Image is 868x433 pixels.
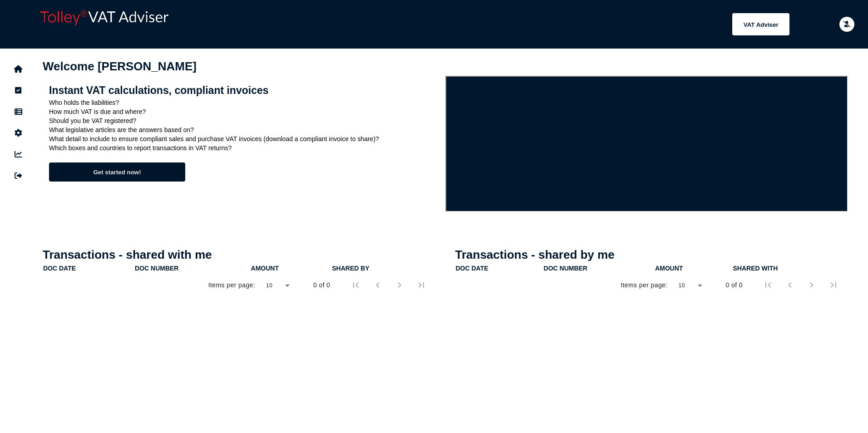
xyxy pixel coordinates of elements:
i: Email needs to be verified [843,21,851,27]
div: shared by [332,265,369,272]
button: Next page [389,274,410,296]
div: doc number [135,265,178,272]
button: Previous page [779,274,801,296]
p: What legislative articles are the answers based on? [49,126,439,133]
div: Amount [251,265,331,272]
button: Tasks [9,81,28,100]
button: Last page [823,274,844,296]
div: shared by [332,265,433,272]
div: shared with [733,265,845,272]
div: doc number [544,265,587,272]
menu: navigate products [200,13,789,35]
div: 0 of 0 [726,280,743,290]
button: Previous page [367,274,389,296]
div: doc date [456,265,543,272]
p: Which boxes and countries to report transactions in VAT returns? [49,144,439,152]
div: Amount [655,265,683,272]
button: Get started now! [49,162,185,182]
p: What detail to include to ensure compliant sales and purchase VAT invoices (download a compliant ... [49,135,439,143]
div: Amount [655,265,732,272]
button: First page [345,274,367,296]
button: Manage settings [9,123,28,143]
i: Data manager [15,112,22,112]
p: How much VAT is due and where? [49,108,439,115]
button: Shows a dropdown of VAT Advisor options [732,13,789,35]
div: doc number [135,265,250,272]
h1: Transactions - shared with me [43,248,436,262]
button: Next page [801,274,823,296]
div: doc date [43,265,134,272]
div: doc date [456,265,488,272]
div: doc date [43,265,76,272]
div: Amount [251,265,279,272]
button: Last page [410,274,432,296]
h1: Welcome [PERSON_NAME] [43,59,848,74]
button: Insights [9,145,28,164]
div: 0 of 0 [313,280,330,290]
button: Sign out [9,166,28,185]
iframe: VAT Adviser intro [445,76,848,212]
button: Home [9,59,28,79]
h1: Transactions - shared by me [455,248,848,262]
p: Should you be VAT registered? [49,117,439,124]
div: Items per page: [621,280,667,290]
div: shared with [733,265,778,272]
p: Who holds the liabilities? [49,99,439,106]
div: Items per page: [208,280,255,290]
div: app logo [36,7,195,42]
button: First page [757,274,779,296]
div: doc number [544,265,654,272]
h2: Instant VAT calculations, compliant invoices [49,84,439,97]
button: Data manager [9,102,28,121]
